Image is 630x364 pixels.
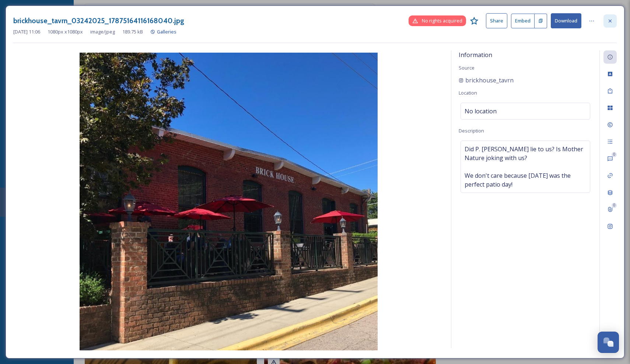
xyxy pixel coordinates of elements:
div: 0 [612,203,617,208]
span: [DATE] 11:06 [13,28,40,35]
span: Location [459,89,477,96]
span: Galleries [157,28,176,35]
span: image/jpeg [90,28,115,35]
span: brickhouse_tavrn [465,76,514,85]
span: No location [465,107,497,116]
span: No rights acquired [422,17,462,24]
img: d12d0d22-9947-faf2-9499-9b560990b80d.jpg [13,53,444,350]
button: Share [486,13,507,28]
button: Download [551,13,581,28]
span: Information [459,51,492,59]
h3: brickhouse_tavrn_03242025_17875164116168040.jpg [13,15,184,26]
a: brickhouse_tavrn [459,76,514,85]
span: 189.75 kB [122,28,143,35]
div: 0 [612,152,617,157]
button: Embed [511,14,535,28]
span: Did P. [PERSON_NAME] lie to us? Is Mother Nature joking with us? ⠀ ⠀ We don't care because [DATE]... [465,145,586,189]
span: Source [459,64,475,71]
span: 1080 px x 1080 px [48,28,83,35]
button: Open Chat [598,332,619,353]
span: Description [459,127,484,134]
